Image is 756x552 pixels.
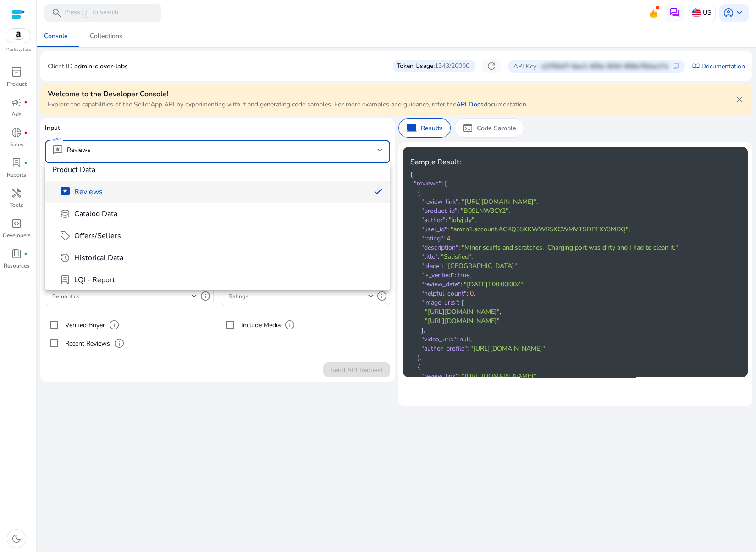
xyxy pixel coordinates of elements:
[60,252,71,263] span: history
[60,186,71,197] span: reviews
[74,231,121,241] span: Offers/Sellers
[74,275,115,285] span: LQI - Report
[60,208,71,219] span: database
[74,209,117,219] span: Catalog Data
[52,165,382,175] span: Product Data
[74,253,123,263] span: Historical Data
[60,274,71,285] span: lab_profile
[74,187,103,197] span: Reviews
[60,230,71,241] span: sell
